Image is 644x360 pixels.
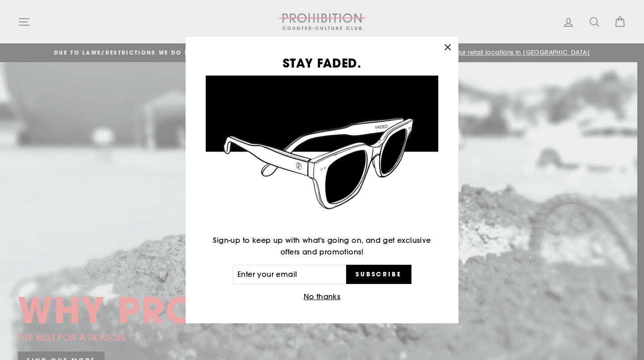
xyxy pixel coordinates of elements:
[346,265,411,284] button: Subscribe
[301,291,343,303] button: No thanks
[233,265,346,284] input: Enter your email
[206,235,438,258] p: Sign-up to keep up with what's going on, and get exclusive offers and promotions!
[356,270,402,278] span: Subscribe
[206,57,438,69] h3: STAY FADED.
